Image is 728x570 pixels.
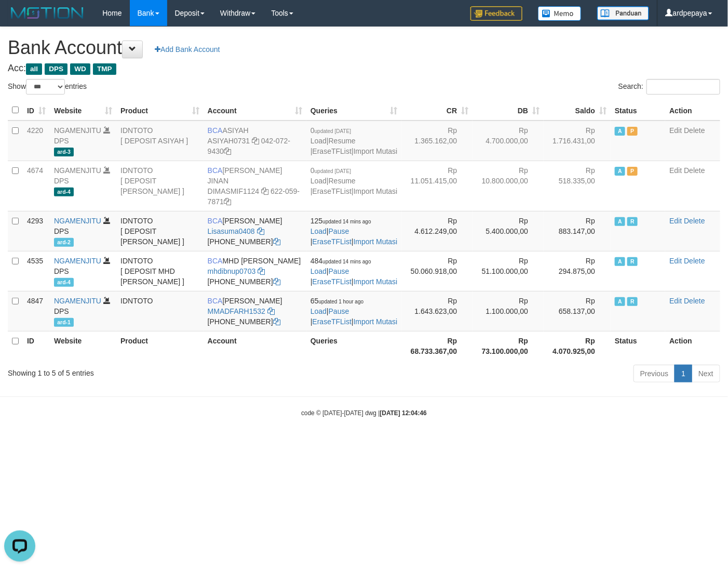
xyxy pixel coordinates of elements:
th: Status [611,100,665,121]
a: Resume [329,137,356,145]
a: EraseTFList [313,187,352,195]
td: 4293 [23,211,50,251]
td: Rp 1.716.431,00 [544,121,611,161]
a: Copy 6220597871 to clipboard [224,197,231,206]
th: Saldo: activate to sort column ascending [544,100,611,121]
th: Action [665,331,720,361]
td: DPS [50,251,116,291]
label: Search: [618,79,720,95]
span: 0 [311,126,351,135]
td: Rp 294.875,00 [544,251,611,291]
th: Queries [306,331,402,361]
div: Showing 1 to 5 of 5 entries [8,364,295,378]
td: 4674 [23,161,50,211]
a: Delete [684,297,705,305]
th: Action [665,100,720,121]
span: all [26,63,42,75]
span: updated [DATE] [315,168,351,174]
span: BCA [208,166,223,175]
a: NGAMENJITU [54,217,101,225]
a: EraseTFList [313,237,352,246]
a: ASIYAH0731 [208,137,250,145]
strong: [DATE] 12:04:46 [380,409,427,417]
td: IDNTOTO [ DEPOSIT MHD [PERSON_NAME] ] [116,251,204,291]
span: Active [615,297,625,306]
span: | | | [311,166,398,195]
a: Delete [684,126,705,135]
td: Rp 5.400.000,00 [473,211,544,251]
a: NGAMENJITU [54,126,101,135]
td: Rp 1.365.162,00 [402,121,473,161]
a: NGAMENJITU [54,257,101,265]
td: Rp 658.137,00 [544,291,611,331]
td: Rp 11.051.415,00 [402,161,473,211]
a: Import Mutasi [354,237,398,246]
a: Pause [329,227,349,235]
a: Lisasuma0408 [208,227,255,235]
th: Account: activate to sort column ascending [204,100,306,121]
a: Copy 6127014479 to clipboard [273,237,280,246]
span: updated [DATE] [315,128,351,134]
a: Load [311,227,327,235]
a: Copy ASIYAH0731 to clipboard [252,137,259,145]
a: Edit [669,257,682,265]
span: TMP [93,63,116,75]
th: Rp 4.070.925,00 [544,331,611,361]
span: ard-1 [54,318,74,327]
a: Edit [669,166,682,175]
span: 484 [311,257,371,265]
td: Rp 51.100.000,00 [473,251,544,291]
td: Rp 1.643.623,00 [402,291,473,331]
span: updated 1 hour ago [319,299,364,304]
a: mhdibnup0703 [208,267,256,275]
a: Load [311,177,327,185]
img: MOTION_logo.png [8,5,87,21]
td: IDNTOTO [116,291,204,331]
a: Import Mutasi [354,187,398,195]
th: Account [204,331,306,361]
span: updated 14 mins ago [322,219,371,224]
a: Load [311,267,327,275]
a: Edit [669,217,682,225]
td: Rp 4.700.000,00 [473,121,544,161]
th: Queries: activate to sort column ascending [306,100,402,121]
a: EraseTFList [313,317,352,326]
a: Copy mhdibnup0703 to clipboard [258,267,265,275]
a: Import Mutasi [354,147,398,155]
small: code © [DATE]-[DATE] dwg | [301,409,427,417]
span: Paused [627,167,638,176]
span: Paused [627,127,638,136]
span: 0 [311,166,351,175]
th: Website [50,331,116,361]
a: 1 [675,365,692,382]
span: ard-4 [54,188,74,196]
a: Delete [684,166,705,175]
span: BCA [208,297,223,305]
td: DPS [50,211,116,251]
a: Next [692,365,720,382]
td: Rp 883.147,00 [544,211,611,251]
img: Feedback.jpg [470,6,522,21]
td: IDNTOTO [ DEPOSIT ASIYAH ] [116,121,204,161]
td: MHD [PERSON_NAME] [PHONE_NUMBER] [204,251,306,291]
td: [PERSON_NAME] [PHONE_NUMBER] [204,211,306,251]
span: Active [615,217,625,226]
span: updated 14 mins ago [322,259,371,264]
td: Rp 518.335,00 [544,161,611,211]
a: NGAMENJITU [54,166,101,175]
a: NGAMENJITU [54,297,101,305]
td: Rp 10.800.000,00 [473,161,544,211]
th: Status [611,331,665,361]
a: Previous [633,365,675,382]
span: Running [627,297,638,306]
td: DPS [50,291,116,331]
a: Add Bank Account [148,41,226,58]
td: 4535 [23,251,50,291]
img: panduan.png [597,6,649,20]
th: CR: activate to sort column ascending [402,100,473,121]
button: Open LiveChat chat widget [4,4,35,35]
td: [PERSON_NAME] [PHONE_NUMBER] [204,291,306,331]
span: | | | [311,257,398,286]
h1: Bank Account [8,37,720,58]
a: Edit [669,297,682,305]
